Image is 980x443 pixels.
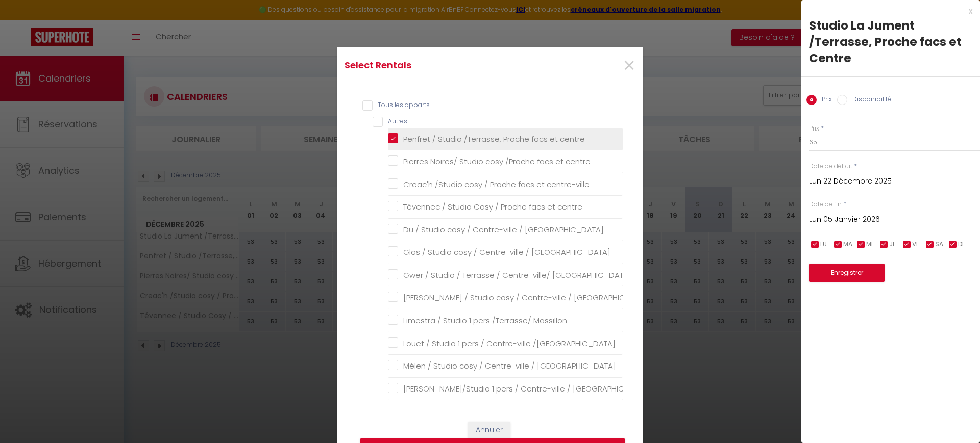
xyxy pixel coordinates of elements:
[809,162,852,171] label: Date de début
[623,50,635,81] span: ×
[958,240,964,249] span: DI
[809,200,842,210] label: Date de fin
[847,95,891,106] label: Disponibilité
[403,338,616,349] span: Louet / Studio 1 pers / Centre-ville /[GEOGRAPHIC_DATA]
[8,4,39,35] button: Ouvrir le widget de chat LiveChat
[912,240,919,249] span: VE
[817,95,832,106] label: Prix
[403,383,652,394] span: [PERSON_NAME]/Studio 1 pers / Centre-ville / [GEOGRAPHIC_DATA]
[345,58,534,72] h4: Select Rentals
[403,179,590,190] span: Creac'h /Studio cosy / Proche facs et centre-ville
[623,55,635,77] button: Close
[403,134,585,144] span: Penfret / Studio /Terrasse, Proche facs et centre
[801,5,972,17] div: x
[809,264,885,282] button: Enregistrer
[843,240,852,249] span: MA
[403,224,604,235] span: Du / Studio cosy / Centre-ville / [GEOGRAPHIC_DATA]
[468,422,510,439] button: Annuler
[809,124,819,134] label: Prix
[809,17,972,66] div: Studio La Jument /Terrasse, Proche facs et Centre
[820,240,827,249] span: LU
[866,240,874,249] span: ME
[935,240,943,249] span: SA
[889,240,896,249] span: JE
[403,270,631,280] span: Gwer / Studio / Terrasse / Centre-ville/ [GEOGRAPHIC_DATA]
